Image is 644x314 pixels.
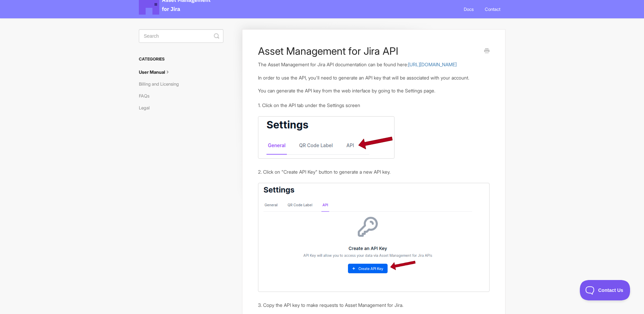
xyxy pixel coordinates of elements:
[139,78,184,89] a: Billing and Licensing
[139,53,223,65] h3: Categories
[408,62,457,67] a: [URL][DOMAIN_NAME]
[258,116,394,159] img: file-a1mtJv9jwH.png
[139,29,223,43] input: Search
[258,61,489,68] p: The Asset Management for Jira API documentation can be found here:
[258,168,489,176] div: 2. Click on "Create API Key" button to generate a new API key.
[258,45,479,57] h1: Asset Management for Jira API
[258,102,489,109] div: 1. Click on the API tab under the Settings screen
[484,48,490,55] a: Print this Article
[258,74,489,82] p: In order to use the API, you'll need to generate an API key that will be associated with your acc...
[139,102,155,113] a: Legal
[139,67,176,77] a: User Manual
[258,301,489,309] div: 3. Copy the API key to make requests to Asset Management for Jira.
[580,280,630,300] iframe: Toggle Customer Support
[139,90,154,101] a: FAQs
[258,87,489,94] p: You can generate the API key from the web interface by going to the Settings page.
[258,183,489,292] img: file-dzh3I8tYSX.png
